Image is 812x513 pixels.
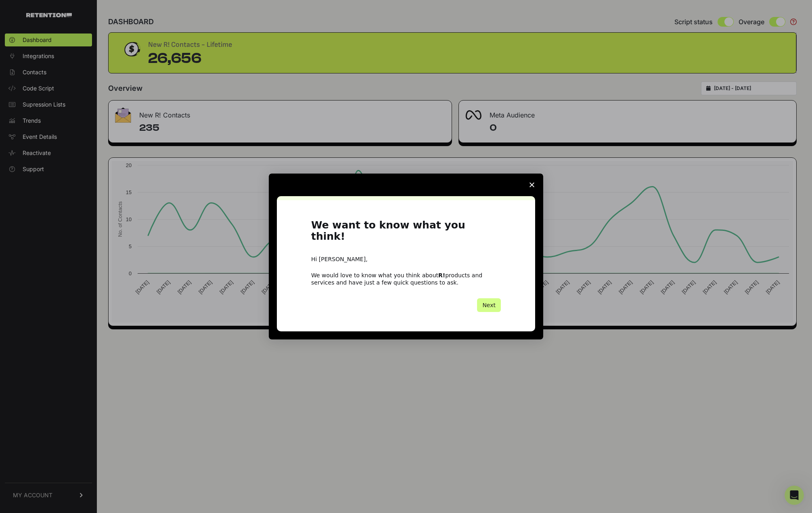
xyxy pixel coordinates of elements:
[311,255,501,264] div: Hi [PERSON_NAME],
[521,174,543,196] span: Close survey
[311,272,501,286] div: We would love to know what you think about products and services and have just a few quick questi...
[477,298,501,312] button: Next
[311,220,501,247] h1: We want to know what you think!
[438,272,445,278] b: R!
